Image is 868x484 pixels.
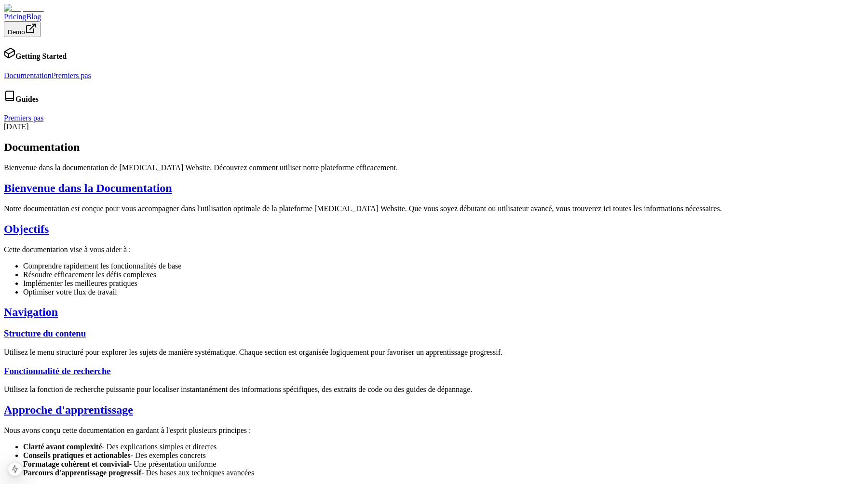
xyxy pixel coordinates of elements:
[4,366,111,376] a: Fonctionnalité de recherche
[4,4,864,13] a: Dopamine
[23,451,131,459] strong: Conseils pratiques et actionables
[23,262,864,270] li: Comprendre rapidement les fonctionnalités de base
[23,443,864,451] li: - Des explications simples et directes
[23,469,141,477] strong: Parcours d'apprentissage progressif
[4,426,864,435] p: Nous avons conçu cette documentation en gardant à l'esprit plusieurs principes :
[52,71,91,80] a: Premiers pas
[4,114,43,122] a: Premiers pas
[4,348,864,357] p: Utilisez le menu structuré pour explorer les sujets de manière systématique. Chaque section est o...
[23,270,864,279] li: Résoudre efficacement les défis complexes
[4,13,26,21] a: Pricing
[23,451,864,460] li: - Des exemples concrets
[4,182,172,194] a: Bienvenue dans la Documentation
[23,279,864,288] li: Implémenter les meilleures pratiques
[4,385,864,394] p: Utilisez la fonction de recherche puissante pour localiser instantanément des informations spécif...
[26,13,41,21] a: Blog
[4,47,864,61] h4: Getting Started
[4,245,864,254] p: Cette documentation vise à vous aider à :
[4,223,49,235] a: Objectifs
[23,288,864,296] li: Optimiser votre flux de travail
[4,122,29,131] time: [DATE]
[4,90,864,104] h4: Guides
[4,306,58,318] a: Navigation
[4,27,41,36] a: Demo
[23,460,864,469] li: - Une présentation uniforme
[4,71,52,80] a: Documentation
[23,469,864,477] li: - Des bases aux techniques avancées
[4,328,86,338] a: Structure du contenu
[4,21,41,37] button: Demo
[23,443,102,451] strong: Clarté avant complexité
[4,204,864,213] p: Notre documentation est conçue pour vous accompagner dans l'utilisation optimale de la plateforme...
[4,403,133,416] a: Approche d'apprentissage
[4,163,864,172] p: Bienvenue dans la documentation de [MEDICAL_DATA] Website. Découvrez comment utiliser notre plate...
[4,141,864,154] h1: Documentation
[4,4,44,13] img: Dopamine
[23,460,129,468] strong: Formatage cohérent et convivial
